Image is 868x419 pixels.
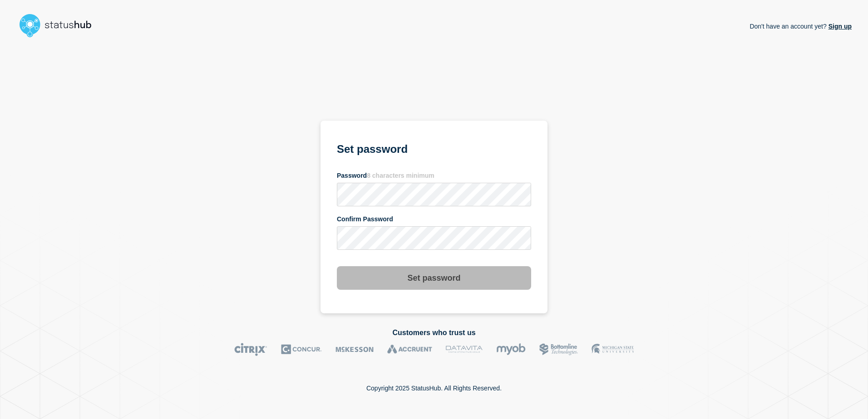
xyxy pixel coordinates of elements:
[337,172,434,179] span: Password
[367,172,434,179] span: 8 characters minimum
[592,343,634,356] img: MSU logo
[337,266,531,290] button: Set password
[281,343,322,356] img: Concur logo
[337,183,531,206] input: password input
[539,343,578,356] img: Bottomline logo
[234,343,267,356] img: Citrix logo
[387,343,432,356] img: Accruent logo
[335,343,374,356] img: McKesson logo
[16,329,852,337] h2: Customers who trust us
[446,343,483,356] img: DataVita logo
[750,15,852,37] p: Don't have an account yet?
[337,226,531,250] input: confirm password input
[337,141,531,163] h1: Set password
[496,343,526,356] img: myob logo
[337,215,393,223] span: Confirm Password
[16,11,103,40] img: StatusHub logo
[366,385,502,392] p: Copyright 2025 StatusHub. All Rights Reserved.
[827,23,852,30] a: Sign up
